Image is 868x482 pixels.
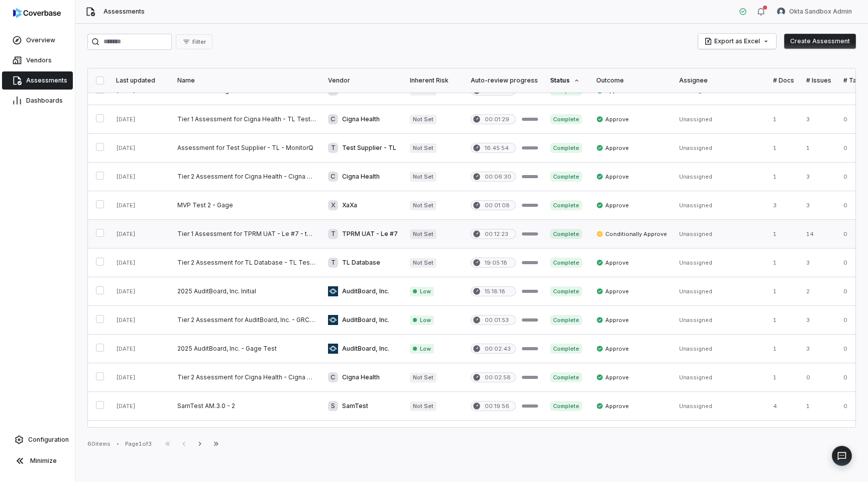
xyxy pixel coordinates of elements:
[679,76,761,85] div: Assignee
[2,31,73,49] a: Overview
[87,440,111,448] div: 60 items
[410,76,459,85] div: Inherent Risk
[328,76,398,85] div: Vendor
[4,431,71,449] a: Configuration
[28,436,69,444] span: Configuration
[4,451,71,471] button: Minimize
[550,76,584,85] div: Status
[596,76,667,85] div: Outcome
[26,36,55,44] span: Overview
[30,457,57,465] span: Minimize
[13,8,61,18] img: Coverbase logo
[26,56,52,64] span: Vendors
[192,38,206,46] span: Filter
[2,71,73,90] a: Assessments
[784,34,856,49] button: Create Assessment
[26,76,67,85] span: Assessments
[471,76,538,85] div: Auto-review progress
[698,34,776,49] button: Export as Excel
[26,97,63,105] span: Dashboards
[771,4,858,19] button: Okta Sandbox Admin avatarOkta Sandbox Admin
[117,440,119,447] div: •
[2,51,73,69] a: Vendors
[789,8,852,16] span: Okta Sandbox Admin
[806,76,831,85] div: # Issues
[2,92,73,110] a: Dashboards
[116,76,165,85] div: Last updated
[176,34,212,49] button: Filter
[177,76,316,85] div: Name
[777,8,785,16] img: Okta Sandbox Admin avatar
[125,440,152,448] div: Page 1 of 3
[843,76,867,85] div: # Tasks
[103,8,145,16] span: Assessments
[773,76,794,85] div: # Docs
